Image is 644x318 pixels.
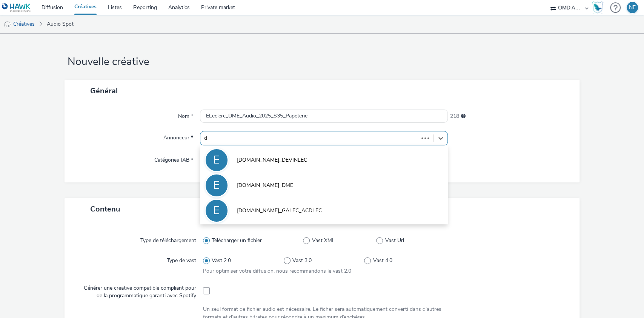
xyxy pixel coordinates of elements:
[592,2,603,14] img: Hawk Academy
[629,2,636,13] div: NE
[2,3,31,12] img: undefined Logo
[200,110,448,123] input: Nom
[65,55,580,69] h1: Nouvelle créative
[213,200,220,221] div: E
[292,257,312,264] span: Vast 3.0
[43,15,77,33] a: Audio Spot
[237,207,322,215] span: [DOMAIN_NAME]_GALEC_ACDLEC
[373,257,392,264] span: Vast 4.0
[212,237,262,244] span: Télécharger un fichier
[4,21,11,28] img: audio
[237,156,307,164] span: [DOMAIN_NAME]_DEVINLEC
[237,182,293,189] span: [DOMAIN_NAME]_DME
[385,237,404,244] span: Vast Url
[213,175,220,196] div: E
[137,234,199,244] label: Type de téléchargement
[461,113,465,120] div: 255 caractères maximum
[592,2,606,14] a: Hawk Academy
[90,204,120,214] span: Contenu
[212,257,231,264] span: Vast 2.0
[164,254,199,264] label: Type de vast
[203,267,351,275] span: Pour optimiser votre diffusion, nous recommandons le vast 2.0
[213,150,220,171] div: E
[90,86,118,96] span: Général
[450,113,459,120] span: 218
[175,110,196,120] label: Nom *
[312,237,335,244] span: Vast XML
[78,281,199,300] label: Générer une creative compatible compliant pour de la programmatique garanti avec Spotify
[151,153,196,164] label: Catégories IAB *
[160,131,196,142] label: Annonceur *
